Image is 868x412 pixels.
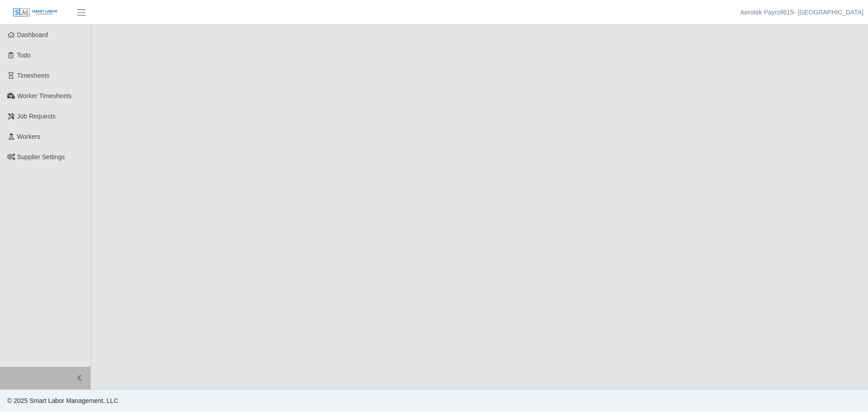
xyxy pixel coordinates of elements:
span: Workers [17,133,41,140]
span: Timesheets [17,72,50,79]
span: Dashboard [17,31,48,38]
a: Aerotek Payroll615- [GEOGRAPHIC_DATA] [740,8,863,17]
img: SLM Logo [13,8,58,18]
span: Todo [17,52,31,59]
span: Supplier Settings [17,153,65,161]
span: Job Requests [17,113,56,120]
span: © 2025 Smart Labor Management, LLC [7,397,118,404]
span: Worker Timesheets [17,92,71,99]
